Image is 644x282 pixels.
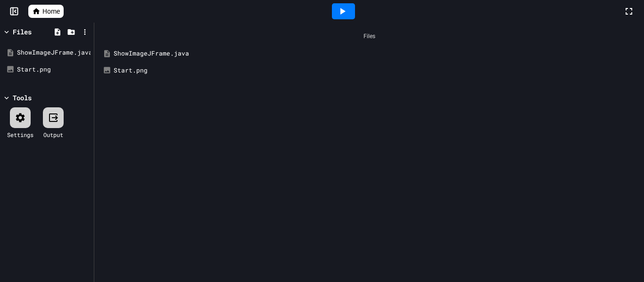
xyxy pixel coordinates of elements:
div: Start.png [17,65,91,74]
iframe: chat widget [566,203,635,243]
iframe: chat widget [604,244,635,273]
div: ShowImageJFrame.java [114,49,638,58]
div: Files [13,27,32,37]
span: Home [42,7,60,16]
div: Settings [7,130,33,139]
a: Home [28,5,64,18]
div: ShowImageJFrame.java [17,48,91,57]
div: Start.png [114,66,638,75]
div: Files [99,27,639,45]
div: Output [43,130,63,139]
div: Tools [13,93,32,103]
